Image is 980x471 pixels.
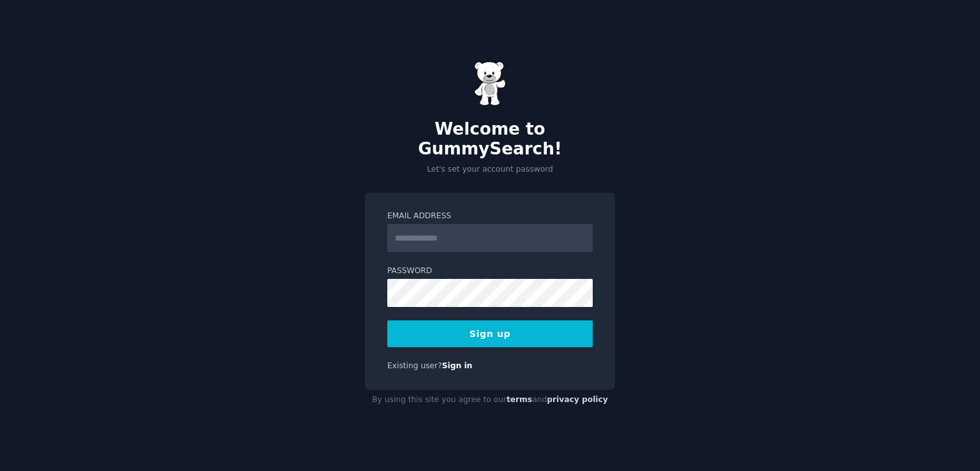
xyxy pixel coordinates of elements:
a: terms [507,395,532,404]
a: Sign in [442,361,473,370]
img: Gummy Bear [474,61,506,106]
h2: Welcome to GummySearch! [365,119,615,160]
div: By using this site you agree to our and [365,390,615,410]
label: Email Address [387,211,593,222]
a: privacy policy [547,395,608,404]
span: Existing user? [387,361,442,370]
label: Password [387,265,593,277]
p: Let's set your account password [365,164,615,176]
button: Sign up [387,320,593,347]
